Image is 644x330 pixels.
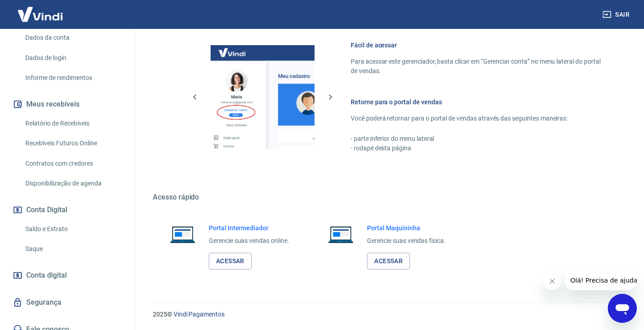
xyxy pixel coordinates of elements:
[209,223,289,232] h6: Portal Intermediador
[174,311,225,318] a: Vindi Pagamentos
[351,114,601,123] p: Você poderá retornar para o portal de vendas através das seguintes maneiras:
[351,98,601,107] h6: Retorne para o portal de vendas
[22,134,124,153] a: Recebíveis Futuros Online
[601,6,633,23] button: Sair
[209,236,289,246] p: Gerencie suas vendas online.
[22,220,124,238] a: Saldo e Extrato
[22,28,124,47] a: Dados da conta
[22,174,124,193] a: Disponibilização de agenda
[11,265,124,285] a: Conta digital
[22,240,124,258] a: Saque
[22,154,124,173] a: Contratos com credores
[22,49,124,67] a: Dados de login
[11,0,70,28] img: Vindi
[26,269,67,282] span: Conta digital
[351,57,601,76] p: Para acessar este gerenciador, basta clicar em “Gerenciar conta” no menu lateral do portal de ven...
[11,94,124,114] button: Meus recebíveis
[22,114,124,133] a: Relatório de Recebíveis
[211,45,315,149] img: Imagem da dashboard mostrando o botão de gerenciar conta na sidebar no lado esquerdo
[11,200,124,220] button: Conta Digital
[351,41,601,50] h6: Fácil de acessar
[351,144,601,153] p: - rodapé desta página
[11,293,124,312] a: Segurança
[543,272,561,290] iframe: Fechar mensagem
[351,134,601,144] p: - parte inferior do menu lateral
[22,69,124,87] a: Informe de rendimentos
[153,193,622,202] h5: Acesso rápido
[5,6,76,14] span: Olá! Precisa de ajuda?
[209,253,252,270] a: Acessar
[608,294,637,323] iframe: Botão para abrir a janela de mensagens
[322,223,360,245] img: Imagem de um notebook aberto
[164,223,202,245] img: Imagem de um notebook aberto
[367,223,446,232] h6: Portal Maquininha
[565,270,637,290] iframe: Mensagem da empresa
[367,236,446,246] p: Gerencie suas vendas física.
[367,253,410,270] a: Acessar
[153,310,622,319] p: 2025 ©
